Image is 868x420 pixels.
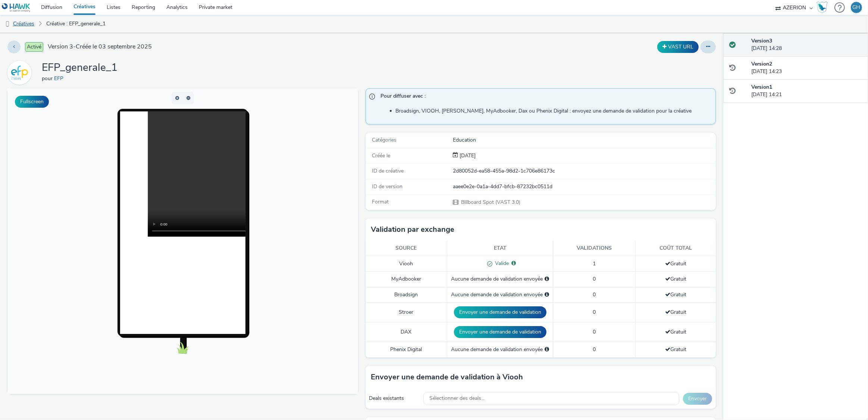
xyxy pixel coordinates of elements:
[545,346,549,353] div: Sélectionnez un deal ci-dessous et cliquez sur Envoyer pour envoyer une demande de validation à P...
[366,241,447,256] th: Source
[853,2,861,13] div: GH
[9,62,30,83] img: EFP
[665,260,686,267] span: Gratuit
[458,152,476,160] div: Création 03 septembre 2025, 14:21
[458,152,476,159] span: [DATE]
[655,41,701,53] div: Dupliquer la créative en un VAST URL
[42,75,54,82] span: pour
[665,291,686,298] span: Gratuit
[545,291,549,299] div: Sélectionnez un deal ci-dessous et cliquez sur Envoyer pour envoyer une demande de validation à B...
[593,328,596,335] span: 0
[372,198,389,205] span: Format
[42,61,117,75] h1: EFP_generale_1
[366,303,447,322] td: Stroer
[751,83,772,91] strong: Version 1
[372,152,391,159] span: Créée le
[2,3,31,12] img: undefined Logo
[366,322,447,342] td: DAX
[25,42,43,52] span: Activé
[454,326,546,338] button: Envoyer une demande de validation
[15,96,49,108] button: Fullscreen
[369,395,420,402] div: Deals existants
[593,309,596,316] span: 0
[460,199,520,206] span: Billboard Spot (VAST 3.0)
[751,37,862,53] div: [DATE] 14:28
[7,69,34,76] a: EFP
[366,256,447,272] td: Viooh
[636,241,716,256] th: Coût total
[48,42,152,51] span: Version 3 - Créée le 03 septembre 2025
[665,309,686,316] span: Gratuit
[372,167,404,174] span: ID de créative
[593,291,596,298] span: 0
[665,275,686,282] span: Gratuit
[453,167,715,175] div: 2d80052d-ea58-455a-98d2-1c706e86173c
[366,287,447,302] td: Broadsign
[43,15,109,33] a: Créative : EFP_generale_1
[553,241,636,256] th: Validations
[371,224,455,235] h3: Validation par exchange
[751,83,862,99] div: [DATE] 14:21
[492,260,509,267] span: Valide
[817,1,828,13] img: Hawk Academy
[447,241,553,256] th: Etat
[366,342,447,357] td: Phenix Digital
[366,272,447,287] td: MyAdbooker
[429,395,485,402] span: Sélectionner des deals...
[751,60,862,76] div: [DATE] 14:23
[593,275,596,282] span: 0
[593,260,596,267] span: 1
[454,306,546,318] button: Envoyer une demande de validation
[371,372,523,383] h3: Envoyer une demande de validation à Viooh
[657,41,699,53] button: VAST URL
[751,37,772,44] strong: Version 3
[683,393,712,405] button: Envoyer
[665,328,686,335] span: Gratuit
[372,183,403,190] span: ID de version
[396,107,712,115] li: Broadsign, VIOOH, [PERSON_NAME], MyAdbooker, Dax ou Phenix Digital : envoyez une demande de valid...
[453,183,715,190] div: aaee0e2e-0a1a-4dd7-bfcb-87232bc0511d
[372,136,397,143] span: Catégories
[545,275,549,283] div: Sélectionnez un deal ci-dessous et cliquez sur Envoyer pour envoyer une demande de validation à M...
[381,92,708,102] span: Pour diffuser avec :
[451,291,549,299] div: Aucune demande de validation envoyée
[54,75,66,82] a: EFP
[817,1,831,13] a: Hawk Academy
[451,346,549,353] div: Aucune demande de validation envoyée
[453,136,715,144] div: Education
[451,275,549,283] div: Aucune demande de validation envoyée
[751,60,772,67] strong: Version 2
[665,346,686,353] span: Gratuit
[4,20,11,28] img: dooh
[593,346,596,353] span: 0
